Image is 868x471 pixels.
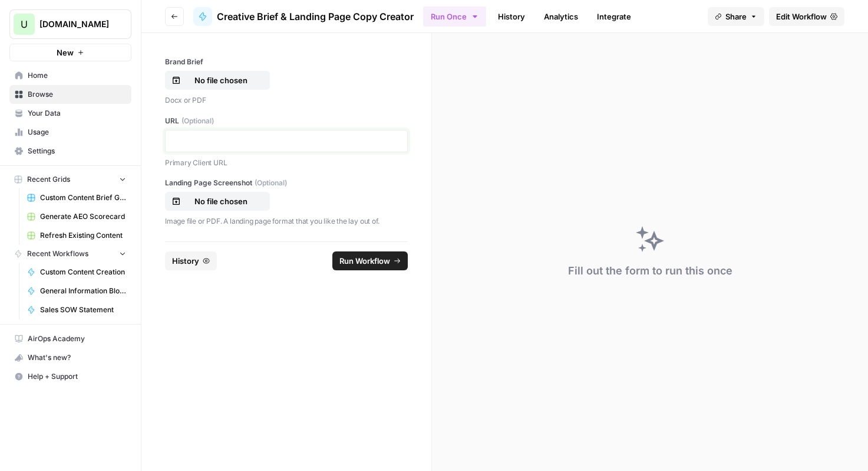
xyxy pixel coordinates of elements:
span: Refresh Existing Content [40,230,126,241]
span: (Optional) [255,178,287,188]
button: Help + Support [9,367,131,386]
span: Recent Grids [27,174,70,185]
a: Custom Content Creation [22,263,131,282]
button: Share [708,7,764,26]
span: Custom Content Brief Grid [40,192,126,203]
a: Edit Workflow [769,7,844,26]
button: New [9,44,131,61]
p: No file chosen [183,195,259,207]
button: Recent Workflows [9,245,131,263]
button: No file chosen [165,71,270,90]
span: History [172,255,199,267]
a: Generate AEO Scorecard [22,207,131,226]
span: Settings [28,146,126,156]
label: Landing Page Screenshot [165,178,408,188]
span: U [21,17,28,31]
div: What's new? [10,349,131,367]
span: Custom Content Creation [40,267,126,277]
a: Creative Brief & Landing Page Copy Creator [193,7,414,26]
span: Your Data [28,108,126,119]
button: No file chosen [165,192,270,211]
a: Analytics [537,7,585,26]
span: Help + Support [28,371,126,382]
button: Run Workflow [332,251,408,270]
a: General Information Blog Writer [22,282,131,300]
span: Share [725,11,747,22]
a: Browse [9,85,131,104]
span: [DOMAIN_NAME] [39,18,111,30]
a: Settings [9,142,131,161]
span: General Information Blog Writer [40,286,126,296]
span: AirOps Academy [28,333,126,344]
span: (Optional) [181,116,214,126]
p: No file chosen [183,74,259,86]
button: History [165,251,217,270]
span: Edit Workflow [776,11,827,22]
button: What's new? [9,348,131,367]
p: Primary Client URL [165,157,408,169]
label: URL [165,116,408,126]
div: Fill out the form to run this once [568,263,732,279]
span: New [57,47,74,58]
span: Creative Brief & Landing Page Copy Creator [217,9,414,24]
button: Recent Grids [9,171,131,188]
a: Your Data [9,104,131,123]
span: Generate AEO Scorecard [40,211,126,222]
a: Custom Content Brief Grid [22,188,131,207]
a: Sales SOW Statement [22,300,131,319]
a: AirOps Academy [9,329,131,348]
span: Recent Workflows [27,248,88,259]
a: Usage [9,123,131,142]
a: Home [9,66,131,85]
span: Sales SOW Statement [40,305,126,315]
span: Home [28,70,126,81]
span: Usage [28,127,126,138]
span: Run Workflow [339,255,390,267]
label: Brand Brief [165,57,408,67]
p: Docx or PDF [165,94,408,106]
button: Run Once [423,6,486,27]
p: Image file or PDF. A landing page format that you like the lay out of. [165,215,408,227]
a: History [491,7,532,26]
span: Browse [28,89,126,100]
a: Refresh Existing Content [22,226,131,245]
a: Integrate [590,7,638,26]
button: Workspace: Upgrow.io [9,9,131,39]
